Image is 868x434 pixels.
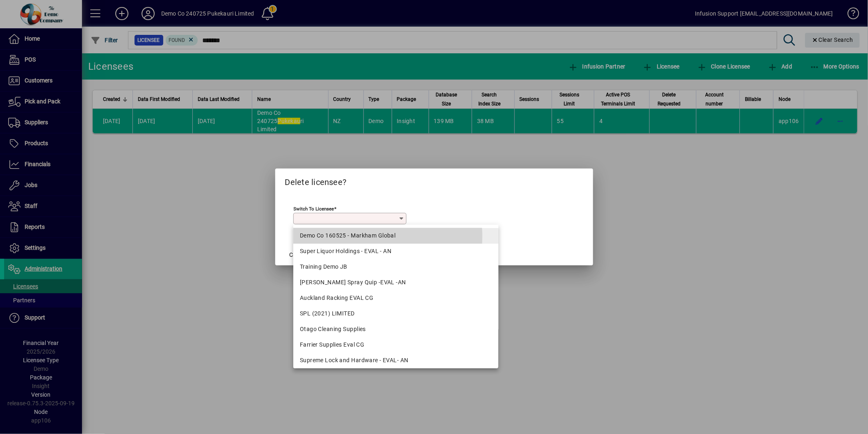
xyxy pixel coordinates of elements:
h2: Delete licensee? [275,169,593,192]
div: [PERSON_NAME] Spray Quip -EVAL -AN [300,278,492,287]
div: Otago Cleaning Supplies [300,325,492,333]
div: SPL (2021) LIMITED [300,309,492,318]
mat-option: Super Liquor Holdings - EVAL - AN [293,244,498,259]
mat-option: Demo Co 160525 - Markham Global [293,228,498,244]
mat-option: Auckland Racking EVAL CG [293,290,498,306]
div: Demo Co 160525 - Markham Global [300,231,492,240]
mat-option: Training Demo JB [293,259,498,275]
mat-option: Otago Cleaning Supplies [293,322,498,337]
mat-option: SPL (2021) LIMITED [293,306,498,322]
mat-label: Switch to licensee [294,206,334,212]
div: Auckland Racking EVAL CG [300,294,492,302]
div: Super Liquor Holdings - EVAL - AN [300,247,492,256]
mat-option: Supreme Lock and Hardware - EVAL- AN [293,353,498,368]
button: Cancel [285,247,311,262]
div: Supreme Lock and Hardware - EVAL- AN [300,356,492,365]
mat-option: Farrier Supplies Eval CG [293,337,498,353]
span: Cancel [290,251,307,259]
mat-option: Calnan Spray Quip -EVAL -AN [293,275,498,290]
div: Training Demo JB [300,263,492,271]
div: Farrier Supplies Eval CG [300,340,492,349]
